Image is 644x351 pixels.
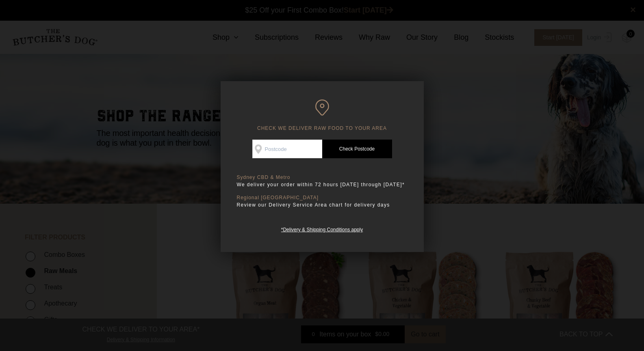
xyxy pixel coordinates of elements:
a: Check Postcode [322,140,392,158]
a: *Delivery & Shipping Conditions apply [281,225,363,233]
p: Review our Delivery Service Area chart for delivery days [237,201,408,209]
p: Regional [GEOGRAPHIC_DATA] [237,195,408,201]
h6: CHECK WE DELIVER RAW FOOD TO YOUR AREA [237,99,408,131]
p: Sydney CBD & Metro [237,174,408,181]
p: We deliver your order within 72 hours [DATE] through [DATE]* [237,181,408,189]
input: Postcode [252,140,322,158]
